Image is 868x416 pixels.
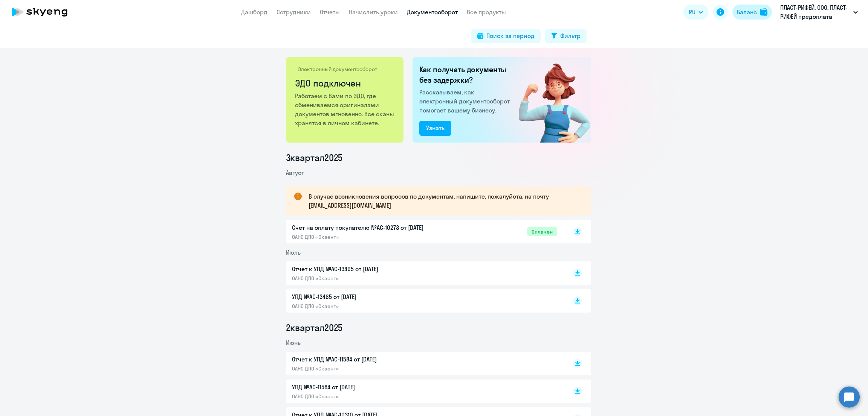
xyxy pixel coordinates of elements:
[298,66,377,73] p: Электронный документооборот
[737,8,757,17] div: Баланс
[419,121,451,136] button: Узнать
[349,8,398,16] a: Начислить уроки
[320,8,340,16] a: Отчеты
[776,3,862,21] button: ПЛАСТ-РИФЕЙ, ООО, ПЛАСТ-РИФЕЙ предоплата
[286,152,591,164] li: 3 квартал 2025
[292,365,450,372] p: ОАНО ДПО «Скаенг»
[560,31,581,40] div: Фильтр
[292,264,557,282] a: Отчет к УПД №AC-13465 от [DATE]ОАНО ДПО «Скаенг»
[426,123,445,132] div: Узнать
[292,223,450,232] p: Счет на оплату покупателю №AC-10273 от [DATE]
[683,5,708,20] button: RU
[471,29,541,43] button: Поиск за период
[292,292,557,310] a: УПД №AC-13465 от [DATE]ОАНО ДПО «Скаенг»
[292,355,557,372] a: Отчет к УПД №AC-11584 от [DATE]ОАНО ДПО «Скаенг»
[545,29,587,43] button: Фильтр
[419,64,513,85] h2: Как получать документы без задержки?
[292,292,450,301] p: УПД №AC-13465 от [DATE]
[760,8,767,16] img: balance
[286,339,301,346] span: Июнь
[286,169,304,176] span: Август
[241,8,267,16] a: Дашборд
[292,264,450,273] p: Отчет к УПД №AC-13465 от [DATE]
[527,227,557,236] span: Оплачен
[295,91,396,128] p: Работаем с Вами по ЭДО, где обмениваемся оригиналами документов мгновенно. Все сканы хранятся в л...
[732,5,772,20] button: Балансbalance
[419,88,513,115] p: Рассказываем, как электронный документооборот помогает вашему бизнесу.
[292,275,450,282] p: ОАНО ДПО «Скаенг»
[506,57,591,143] img: connected
[292,383,450,392] p: УПД №AC-11584 от [DATE]
[286,249,301,256] span: Июль
[277,8,311,16] a: Сотрудники
[407,8,458,16] a: Документооборот
[292,355,450,364] p: Отчет к УПД №AC-11584 от [DATE]
[292,303,450,310] p: ОАНО ДПО «Скаенг»
[780,3,850,21] p: ПЛАСТ-РИФЕЙ, ООО, ПЛАСТ-РИФЕЙ предоплата
[286,322,591,334] li: 2 квартал 2025
[309,192,578,210] p: В случае возникновения вопросов по документам, напишите, пожалуйста, на почту [EMAIL_ADDRESS][DOM...
[486,31,535,40] div: Поиск за период
[467,8,506,16] a: Все продукты
[292,393,450,400] p: ОАНО ДПО «Скаенг»
[295,77,396,89] h2: ЭДО подключен
[292,223,557,240] a: Счет на оплату покупателю №AC-10273 от [DATE]ОАНО ДПО «Скаенг»Оплачен
[689,8,695,17] span: RU
[292,234,450,240] p: ОАНО ДПО «Скаенг»
[292,383,557,400] a: УПД №AC-11584 от [DATE]ОАНО ДПО «Скаенг»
